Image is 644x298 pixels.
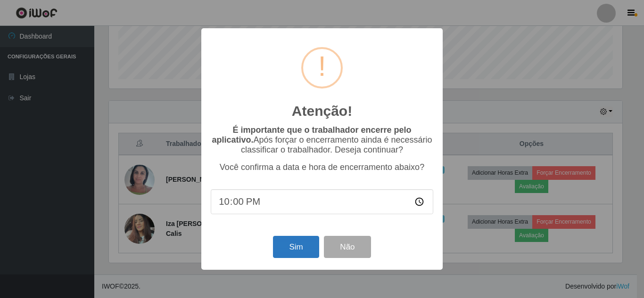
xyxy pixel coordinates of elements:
p: Após forçar o encerramento ainda é necessário classificar o trabalhador. Deseja continuar? [211,125,433,155]
button: Sim [273,236,319,258]
h2: Atenção! [292,103,352,120]
p: Você confirma a data e hora de encerramento abaixo? [211,162,433,172]
button: Não [324,236,371,258]
b: É importante que o trabalhador encerre pelo aplicativo. [212,125,411,145]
